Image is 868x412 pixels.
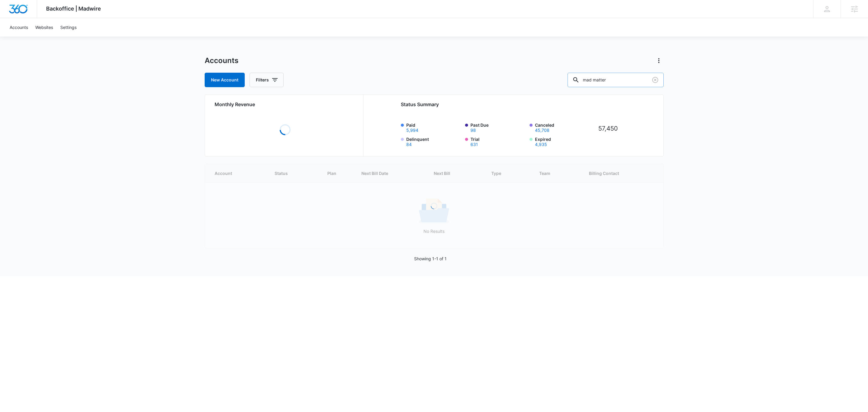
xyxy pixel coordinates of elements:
button: Filters [250,73,284,87]
a: Settings [57,18,80,36]
p: Showing 1-1 of 1 [414,255,447,262]
label: Expired [535,136,590,147]
button: Actions [654,56,664,65]
label: Delinquent [406,136,462,147]
button: Expired [535,142,547,147]
label: Trial [470,136,526,147]
label: Paid [406,122,462,132]
button: Canceled [535,128,549,132]
a: Websites [32,18,57,36]
span: Backoffice | Madwire [46,5,101,12]
tspan: 57,450 [598,125,618,132]
button: Paid [406,128,418,132]
button: Clear [650,75,660,85]
h1: Accounts [205,56,238,65]
button: Past Due [470,128,476,132]
button: Delinquent [406,142,412,147]
h2: Monthly Revenue [215,101,356,108]
h2: Status Summary [401,101,624,108]
a: Accounts [6,18,32,36]
a: New Account [205,73,245,87]
input: Search [568,73,664,87]
button: Trial [470,142,478,147]
label: Past Due [470,122,526,132]
label: Canceled [535,122,590,132]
